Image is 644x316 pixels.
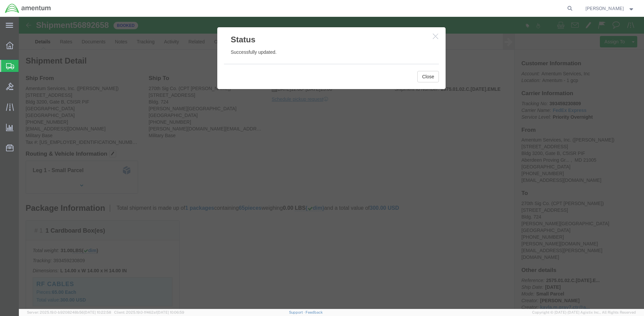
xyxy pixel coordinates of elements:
[5,3,51,13] img: logo
[289,310,306,314] a: Support
[27,310,111,314] span: Server: 2025.19.0-b9208248b56
[157,310,184,314] span: [DATE] 10:06:59
[19,17,644,309] iframe: FS Legacy Container
[84,310,111,314] span: [DATE] 10:22:58
[585,5,624,12] span: Kayla Gray
[585,4,635,12] button: [PERSON_NAME]
[305,310,323,314] a: Feedback
[114,310,184,314] span: Client: 2025.19.0-1f462a1
[532,310,636,315] span: Copyright © [DATE]-[DATE] Agistix Inc., All Rights Reserved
